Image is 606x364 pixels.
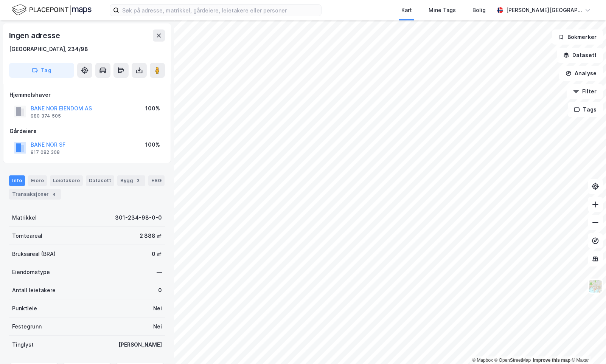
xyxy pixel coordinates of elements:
div: [GEOGRAPHIC_DATA], 234/98 [9,45,88,54]
div: Nei [153,304,162,313]
div: Hjemmelshaver [9,90,165,99]
div: Tinglyst [12,340,34,349]
div: Transaksjoner [9,189,61,200]
div: Mine Tags [429,6,456,15]
div: 301-234-98-0-0 [115,213,162,222]
div: Ingen adresse [9,29,61,42]
div: Bygg [117,175,145,186]
button: Filter [567,84,603,99]
div: Kontrollprogram for chat [568,328,606,364]
div: 917 082 308 [31,149,60,155]
img: logo.f888ab2527a4732fd821a326f86c7f29.svg [12,3,92,17]
div: Leietakere [50,175,83,186]
img: Z [588,279,603,293]
div: Tomteareal [12,231,42,240]
div: 2 888 ㎡ [140,231,162,240]
a: Improve this map [533,358,570,363]
div: 980 374 505 [31,113,61,119]
div: 0 ㎡ [152,249,162,259]
iframe: Chat Widget [568,328,606,364]
div: [PERSON_NAME] [118,340,162,349]
div: Datasett [86,175,114,186]
div: 3 [135,177,142,184]
button: Analyse [559,66,603,81]
div: 4 [50,191,58,198]
div: [PERSON_NAME][GEOGRAPHIC_DATA] [506,6,582,15]
div: Kart [401,6,412,15]
div: Festegrunn [12,322,42,331]
div: Info [9,175,25,186]
div: Punktleie [12,304,37,313]
div: Gårdeiere [9,127,165,136]
button: Datasett [557,48,603,63]
div: 0 [158,286,162,295]
div: 100% [145,140,160,149]
div: Nei [153,322,162,331]
div: — [157,268,162,277]
a: OpenStreetMap [494,358,531,363]
div: Bruksareal (BRA) [12,249,56,259]
button: Tag [9,63,74,78]
a: Mapbox [472,358,493,363]
div: Matrikkel [12,213,37,222]
div: Eiere [28,175,47,186]
div: Bolig [472,6,486,15]
input: Søk på adresse, matrikkel, gårdeiere, leietakere eller personer [119,5,321,16]
div: 100% [145,104,160,113]
div: Eiendomstype [12,268,50,277]
div: Antall leietakere [12,286,56,295]
button: Bokmerker [552,29,603,45]
div: ESG [148,175,165,186]
button: Tags [568,102,603,117]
